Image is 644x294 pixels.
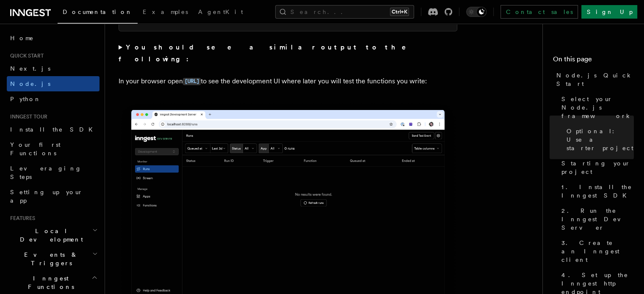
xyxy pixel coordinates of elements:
a: Documentation [58,3,138,24]
a: Contact sales [500,5,578,19]
span: Optional: Use a starter project [567,127,634,152]
span: Inngest tour [7,113,47,120]
a: Select your Node.js framework [558,91,634,124]
span: Features [7,215,35,222]
span: Documentation [63,8,133,15]
button: Local Development [7,223,100,247]
span: Python [10,96,41,102]
span: 2. Run the Inngest Dev Server [561,206,634,232]
span: Local Development [7,227,92,244]
span: Quick start [7,52,44,59]
a: 3. Create an Inngest client [558,235,634,267]
a: Optional: Use a starter project [563,124,634,156]
a: Next.js [7,61,100,76]
span: Select your Node.js framework [561,95,634,120]
a: Home [7,30,100,46]
a: Examples [138,3,193,23]
a: Sign Up [581,5,637,19]
span: Inngest Functions [7,274,91,291]
span: Leveraging Steps [10,165,82,180]
button: Events & Triggers [7,247,100,271]
span: 3. Create an Inngest client [561,239,634,264]
span: AgentKit [198,8,243,15]
span: Install the SDK [10,126,98,133]
span: 1. Install the Inngest SDK [561,183,634,200]
a: 1. Install the Inngest SDK [558,179,634,203]
span: Home [10,34,34,42]
a: 2. Run the Inngest Dev Server [558,203,634,235]
kbd: Ctrl+K [390,8,409,16]
a: Node.js Quick Start [553,68,634,91]
span: Node.js Quick Start [556,71,634,88]
a: AgentKit [193,3,248,23]
a: Node.js [7,76,100,91]
a: Starting your project [558,156,634,179]
span: Next.js [10,65,50,72]
h4: On this page [553,54,634,68]
span: Setting up your app [10,189,83,204]
summary: You should see a similar output to the following: [119,41,457,65]
span: Node.js [10,80,50,87]
span: Your first Functions [10,141,61,157]
span: Events & Triggers [7,250,92,267]
a: Python [7,91,100,107]
a: Leveraging Steps [7,161,100,184]
a: Install the SDK [7,122,100,137]
span: Starting your project [561,159,634,176]
a: Your first Functions [7,137,100,161]
a: Setting up your app [7,184,100,208]
code: [URL] [183,78,201,85]
span: Examples [143,8,188,15]
button: Search...Ctrl+K [275,5,414,19]
a: [URL] [183,77,201,85]
p: In your browser open to see the development UI where later you will test the functions you write: [119,75,457,88]
strong: You should see a similar output to the following: [119,43,418,63]
button: Toggle dark mode [466,7,486,17]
